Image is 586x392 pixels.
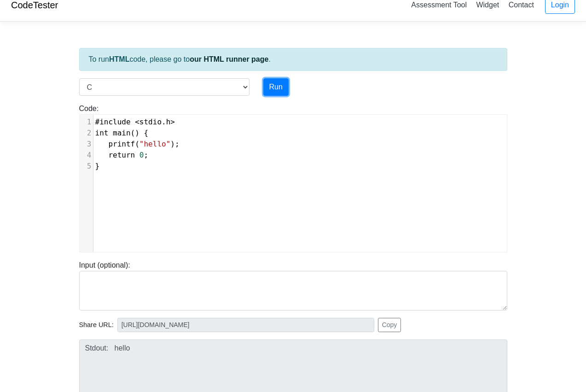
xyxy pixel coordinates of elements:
div: 5 [80,161,93,172]
span: main [113,129,131,137]
span: . [95,117,175,126]
div: 2 [80,128,93,139]
div: To run code, please go to . [79,48,507,71]
span: stdio [139,117,162,126]
span: Share URL: [79,320,114,330]
div: 4 [80,150,93,161]
span: h [166,117,171,126]
div: 1 [80,117,93,128]
div: Code: [72,103,514,252]
button: Copy [378,318,401,332]
span: () { [95,129,149,137]
div: 3 [80,139,93,150]
span: printf [108,140,135,148]
strong: HTML [109,55,129,63]
span: "hello" [139,140,170,148]
input: No share available yet [117,318,374,332]
span: return [108,151,135,159]
span: < [135,117,139,126]
span: 0 [139,151,144,159]
span: } [95,162,100,170]
button: Run [263,78,289,96]
div: Input (optional): [72,260,514,310]
span: > [170,117,175,126]
span: ; [95,151,149,159]
span: #include [95,117,131,126]
span: int [95,129,109,137]
a: our HTML runner page [190,55,268,63]
span: ( ); [95,140,180,148]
